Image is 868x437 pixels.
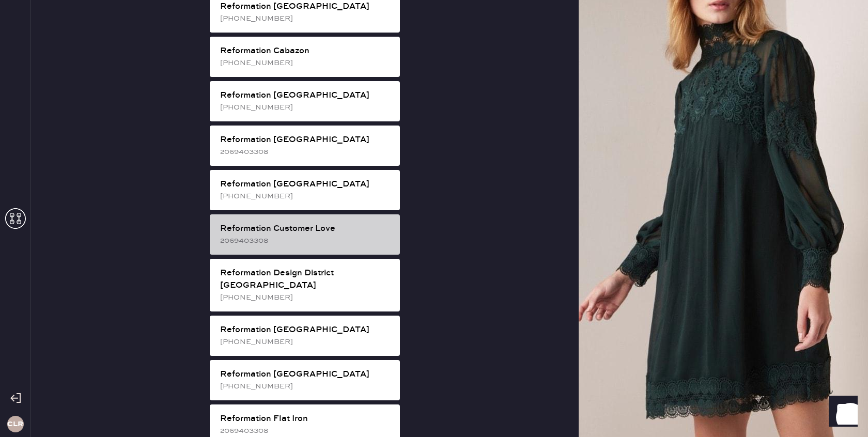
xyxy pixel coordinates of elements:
div: Reformation [GEOGRAPHIC_DATA] [220,324,392,336]
div: Reformation [GEOGRAPHIC_DATA] [220,134,392,146]
div: [PHONE_NUMBER] [220,292,392,303]
h3: CLR [7,420,23,428]
div: 2069403308 [220,235,392,246]
div: 2069403308 [220,146,392,158]
div: [PHONE_NUMBER] [220,381,392,392]
div: Reformation [GEOGRAPHIC_DATA] [220,89,392,102]
div: [PHONE_NUMBER] [220,102,392,113]
div: [PHONE_NUMBER] [220,191,392,202]
div: Reformation [GEOGRAPHIC_DATA] [220,368,392,381]
div: [PHONE_NUMBER] [220,13,392,24]
div: [PHONE_NUMBER] [220,57,392,69]
div: 2069403308 [220,425,392,436]
iframe: Front Chat [819,391,863,435]
div: [PHONE_NUMBER] [220,336,392,348]
div: Reformation Design District [GEOGRAPHIC_DATA] [220,267,392,292]
div: Reformation Customer Love [220,223,392,235]
div: Reformation [GEOGRAPHIC_DATA] [220,178,392,191]
div: Reformation Flat Iron [220,413,392,425]
div: Reformation Cabazon [220,45,392,57]
div: Reformation [GEOGRAPHIC_DATA] [220,1,392,13]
